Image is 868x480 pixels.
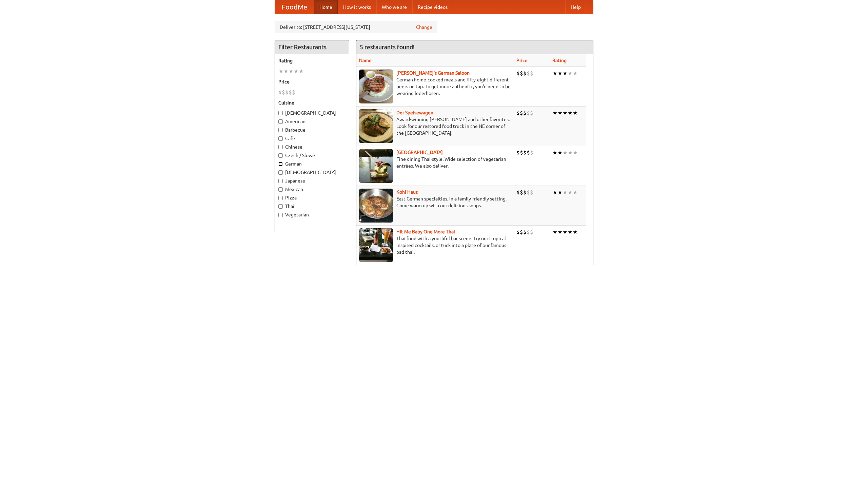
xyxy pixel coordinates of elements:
a: Hit Me Baby One More Thai [396,229,455,234]
li: ★ [557,189,563,196]
a: Name [359,58,372,63]
a: Home [314,0,338,14]
li: $ [527,149,530,156]
p: Fine dining Thai-style. Wide selection of vegetarian entrées. We also deliver. [359,156,511,169]
input: Czech / Slovak [278,153,283,158]
label: Japanese [278,177,346,184]
img: kohlhaus.jpg [359,189,393,223]
input: [DEMOGRAPHIC_DATA] [278,111,283,115]
li: ★ [557,70,563,77]
li: ★ [299,68,304,75]
h5: Cuisine [278,99,346,106]
ng-pluralize: 5 restaurants found! [360,44,415,50]
a: How it works [338,0,376,14]
li: ★ [573,109,578,117]
li: $ [292,89,295,96]
li: ★ [568,228,573,236]
li: $ [282,89,285,96]
li: $ [527,189,530,196]
label: German [278,160,346,167]
a: Change [416,24,432,31]
li: $ [289,89,292,96]
li: ★ [552,109,557,117]
li: $ [520,228,523,236]
p: Thai food with a youthful bar scene. Try our tropical inspired cocktails, or tuck into a plate of... [359,235,511,255]
img: babythai.jpg [359,228,393,262]
p: East German specialties, in a family-friendly setting. Come warm up with our delicious soups. [359,195,511,209]
label: [DEMOGRAPHIC_DATA] [278,110,346,116]
li: $ [530,109,533,117]
li: $ [523,228,527,236]
p: German home-cooked meals and fifty-eight different beers on tap. To get more authentic, you'd nee... [359,76,511,97]
input: Pizza [278,196,283,200]
li: ★ [294,68,299,75]
a: Who we are [376,0,412,14]
a: Kohl Haus [396,189,418,195]
a: Price [516,58,528,63]
img: esthers.jpg [359,70,393,103]
li: ★ [563,189,568,196]
input: [DEMOGRAPHIC_DATA] [278,170,283,175]
input: Cafe [278,136,283,141]
li: $ [530,228,533,236]
li: $ [520,109,523,117]
li: $ [285,89,289,96]
input: Vegetarian [278,213,283,217]
label: Barbecue [278,127,346,133]
li: ★ [289,68,294,75]
label: Mexican [278,186,346,193]
li: ★ [573,228,578,236]
label: Chinese [278,143,346,150]
li: $ [527,228,530,236]
li: ★ [563,109,568,117]
li: ★ [573,70,578,77]
li: ★ [278,68,283,75]
li: ★ [552,228,557,236]
li: ★ [563,149,568,156]
li: ★ [568,189,573,196]
li: ★ [563,70,568,77]
a: FoodMe [275,0,314,14]
h4: Filter Restaurants [275,40,349,54]
li: ★ [557,109,563,117]
li: $ [516,228,520,236]
a: Rating [552,58,567,63]
li: ★ [568,149,573,156]
img: satay.jpg [359,149,393,183]
li: $ [520,70,523,77]
a: Recipe videos [412,0,453,14]
h5: Price [278,78,346,85]
label: Czech / Slovak [278,152,346,159]
li: $ [527,109,530,117]
li: $ [523,70,527,77]
li: $ [530,70,533,77]
li: $ [523,109,527,117]
li: $ [516,70,520,77]
b: [GEOGRAPHIC_DATA] [396,150,443,155]
li: ★ [573,189,578,196]
li: $ [520,149,523,156]
label: Cafe [278,135,346,142]
li: $ [527,70,530,77]
input: Barbecue [278,128,283,132]
input: Chinese [278,145,283,149]
input: Japanese [278,179,283,183]
li: ★ [568,109,573,117]
li: ★ [283,68,289,75]
li: ★ [552,189,557,196]
p: Award-winning [PERSON_NAME] and other favorites. Look for our restored food truck in the NE corne... [359,116,511,136]
b: Der Speisewagen [396,110,433,115]
li: $ [516,109,520,117]
input: American [278,119,283,124]
label: Pizza [278,194,346,201]
li: $ [523,189,527,196]
li: $ [516,189,520,196]
li: ★ [557,149,563,156]
label: Thai [278,203,346,210]
li: $ [520,189,523,196]
a: [PERSON_NAME]'s German Saloon [396,70,470,76]
li: ★ [552,149,557,156]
